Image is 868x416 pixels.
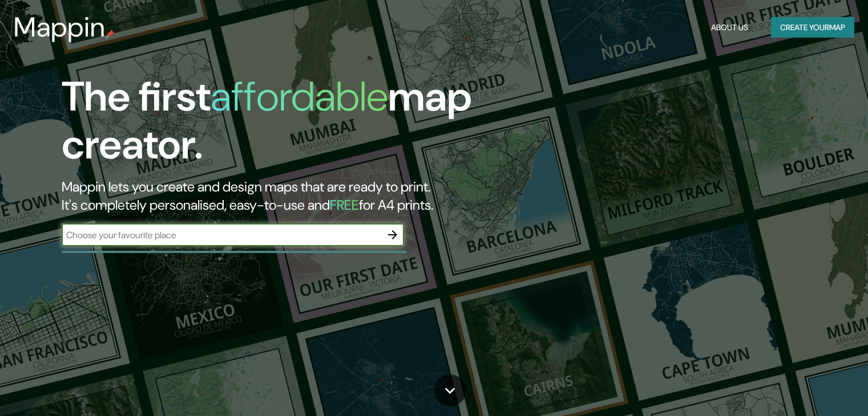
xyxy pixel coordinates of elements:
button: About Us [706,17,753,38]
button: Create yourmap [771,17,854,38]
h1: The first map creator. [62,73,496,178]
input: Choose your favourite place [62,229,381,242]
h1: affordable [211,70,388,123]
h2: Mappin lets you create and design maps that are ready to print. It's completely personalised, eas... [62,178,496,214]
h5: FREE [330,196,359,214]
img: mappin-pin [106,30,115,39]
iframe: Help widget launcher [766,372,855,403]
h3: Mappin [14,11,106,43]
